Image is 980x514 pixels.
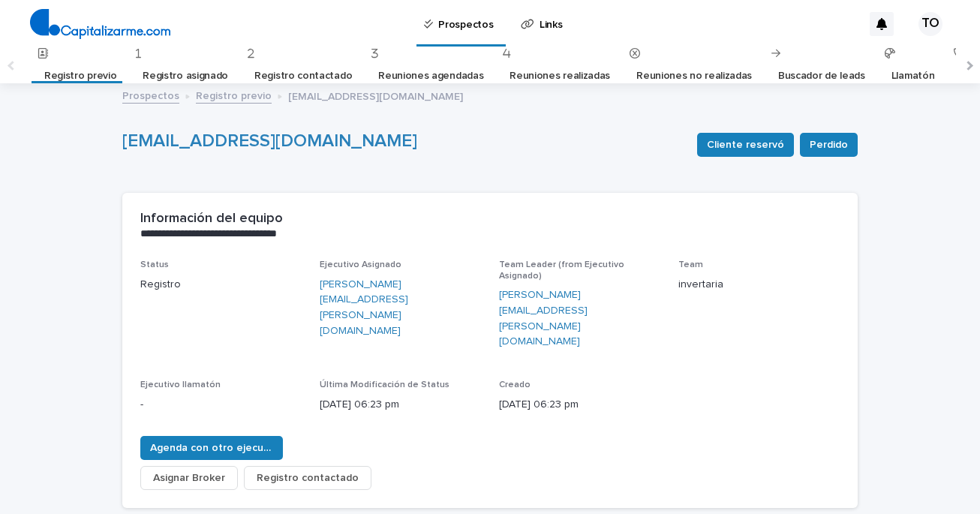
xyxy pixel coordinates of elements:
p: - [140,397,302,413]
p: [DATE] 06:23 pm [320,397,481,413]
button: Registro contactado [244,466,371,490]
span: Team Leader (from Ejecutivo Asignado) [499,260,624,280]
p: [EMAIL_ADDRESS][DOMAIN_NAME] [288,87,463,104]
button: Asignar Broker [140,466,238,490]
span: Creado [499,380,531,389]
a: Buscador de leads [778,59,865,94]
span: Status [140,260,169,269]
a: Prospectos [122,86,179,104]
a: Registro contactado [254,59,352,94]
p: Registro [140,277,302,293]
span: Registro contactado [257,470,359,485]
a: Reuniones realizadas [510,59,610,94]
a: Reuniones no realizadas [636,59,752,94]
a: Registro asignado [143,59,228,94]
span: Ejecutivo llamatón [140,380,221,389]
a: [PERSON_NAME][EMAIL_ADDRESS][PERSON_NAME][DOMAIN_NAME] [320,277,481,339]
button: Agenda con otro ejecutivo [140,436,283,460]
span: Última Modificación de Status [320,380,449,389]
span: Perdido [810,137,848,152]
button: Perdido [800,133,858,157]
a: [EMAIL_ADDRESS][DOMAIN_NAME] [122,132,417,150]
a: Reuniones agendadas [378,59,483,94]
a: Registro previo [196,86,272,104]
a: Registro previo [44,59,116,94]
span: Cliente reservó [707,137,784,152]
img: 4arMvv9wSvmHTHbXwTim [30,9,170,39]
h2: Información del equipo [140,211,283,227]
button: Cliente reservó [697,133,794,157]
span: Agenda con otro ejecutivo [150,440,273,455]
a: Llamatón [891,59,935,94]
span: Team [678,260,703,269]
div: TO [918,12,942,36]
a: [PERSON_NAME][EMAIL_ADDRESS][PERSON_NAME][DOMAIN_NAME] [499,287,660,350]
p: [DATE] 06:23 pm [499,397,660,413]
span: Asignar Broker [153,470,225,485]
span: Ejecutivo Asignado [320,260,401,269]
p: invertaria [678,277,840,293]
